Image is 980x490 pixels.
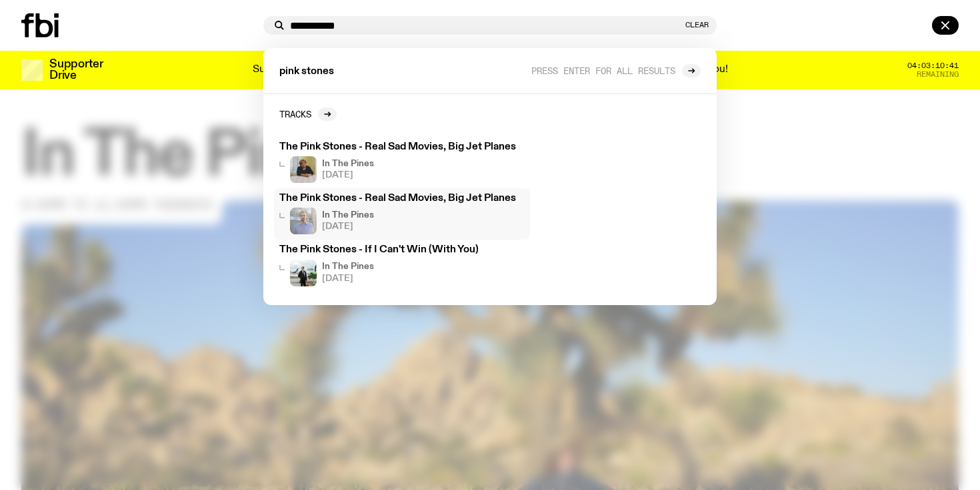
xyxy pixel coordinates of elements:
[279,109,311,119] h2: Tracks
[274,188,530,240] a: The Pink Stones - Real Sad Movies, Big Jet PlanesIn The Pines[DATE]
[253,64,728,76] p: Supporter Drive 2025: Shaping the future of our city’s music, arts, and culture - with the help o...
[322,262,374,271] h4: In The Pines
[274,137,530,188] a: The Pink Stones - Real Sad Movies, Big Jet PlanesIn The Pines[DATE]
[531,65,675,75] span: Press enter for all results
[685,21,709,29] button: Clear
[279,245,525,255] h3: The Pink Stones - If I Can't Win (With You)
[322,222,374,231] span: [DATE]
[279,142,525,152] h3: The Pink Stones - Real Sad Movies, Big Jet Planes
[531,64,701,77] a: Press enter for all results
[49,59,103,81] h3: Supporter Drive
[274,240,530,291] a: The Pink Stones - If I Can't Win (With You)In The Pines[DATE]
[279,67,334,77] span: pink stones
[279,107,337,121] a: Tracks
[279,194,525,204] h3: The Pink Stones - Real Sad Movies, Big Jet Planes
[322,160,374,168] h4: In The Pines
[322,274,374,283] span: [DATE]
[917,71,959,78] span: Remaining
[322,171,374,180] span: [DATE]
[907,62,959,69] span: 04:03:10:41
[322,211,374,220] h4: In The Pines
